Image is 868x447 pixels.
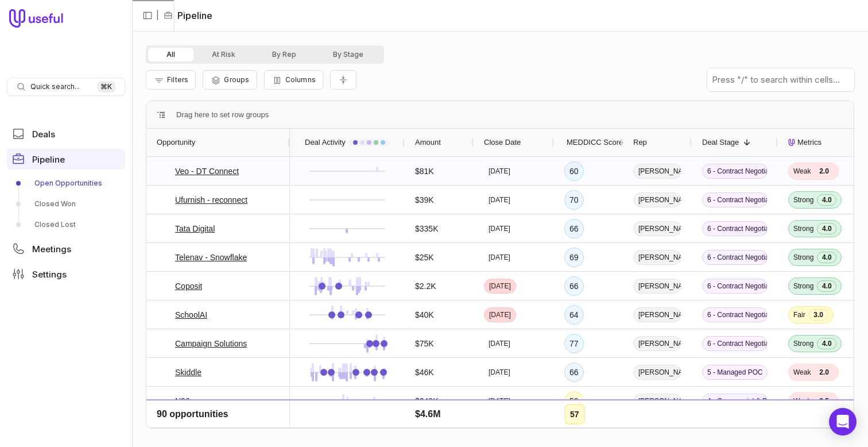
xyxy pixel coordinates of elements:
[175,164,239,178] a: Veo - DT Connect
[702,307,768,322] span: 6 - Contract Negotiation
[7,215,125,234] a: Closed Lost
[203,70,257,90] button: Group Pipeline
[148,48,193,61] button: All
[175,308,207,322] a: SchoolAI
[793,339,813,348] span: Strong
[415,251,434,264] span: $25K
[489,396,510,406] time: [DATE]
[569,308,579,322] div: 64
[32,155,65,164] span: Pipeline
[564,129,613,156] div: MEDDICC Score
[32,270,67,279] span: Settings
[146,70,196,90] button: Filter Pipeline
[224,75,249,84] span: Groups
[193,48,254,61] button: At Risk
[489,368,510,377] time: [DATE]
[164,9,212,22] li: Pipeline
[175,423,206,437] a: Monarch
[633,221,681,236] span: [PERSON_NAME]
[817,223,836,234] span: 4.0
[489,253,510,262] time: [DATE]
[7,238,125,259] a: Meetings
[7,264,125,284] a: Settings
[569,394,579,408] div: 59
[285,75,316,84] span: Columns
[7,174,125,192] a: Open Opportunities
[97,81,115,93] kbd: ⌘ K
[797,136,821,149] span: Metrics
[7,124,125,144] a: Deals
[817,338,836,349] span: 4.0
[489,339,510,348] time: [DATE]
[793,425,813,434] span: Strong
[633,365,681,380] span: [PERSON_NAME]
[569,222,579,236] div: 66
[415,164,434,178] span: $81K
[7,174,125,234] div: Pipeline submenu
[489,195,510,205] time: [DATE]
[415,193,434,207] span: $39K
[415,365,434,379] span: $46K
[817,252,836,263] span: 4.0
[702,394,768,409] span: 4 - Commercial & Product Validation
[569,423,579,437] div: 71
[793,253,813,262] span: Strong
[817,194,836,206] span: 4.0
[633,279,681,294] span: [PERSON_NAME]
[633,307,681,322] span: [PERSON_NAME]
[793,195,813,205] span: Strong
[489,224,510,233] time: [DATE]
[175,365,201,379] a: Skiddle
[702,365,768,380] span: 5 - Managed POC
[315,48,382,61] button: By Stage
[175,222,215,236] a: Tata Digital
[330,70,356,90] button: Collapse all rows
[814,165,834,177] span: 2.0
[793,167,811,176] span: Weak
[415,222,438,236] span: $335K
[305,136,346,149] span: Deal Activity
[415,136,441,149] span: Amount
[633,250,681,265] span: [PERSON_NAME]
[633,394,681,409] span: [PERSON_NAME]
[702,422,768,437] span: 4 - Commercial & Product Validation
[415,308,434,322] span: $40K
[569,164,579,178] div: 60
[175,394,190,408] a: N26
[175,193,247,207] a: Ufurnish - reconnect
[489,310,511,319] time: [DATE]
[167,75,188,84] span: Filters
[793,310,805,319] span: Fair
[702,221,768,236] span: 6 - Contract Negotiation
[175,337,247,350] a: Campaign Solutions
[32,245,71,253] span: Meetings
[702,192,768,207] span: 6 - Contract Negotiation
[569,337,579,350] div: 77
[30,82,80,91] span: Quick search...
[569,251,579,264] div: 69
[814,395,834,407] span: 2.5
[489,282,511,291] time: [DATE]
[415,423,434,437] span: $80K
[175,279,202,293] a: Coposit
[829,408,857,436] div: Open Intercom Messenger
[707,68,854,91] input: Press "/" to search within cells...
[793,224,813,233] span: Strong
[633,422,681,437] span: [PERSON_NAME]
[415,337,434,350] span: $75K
[175,251,247,264] a: Telenav - Snowflake
[156,9,159,22] span: |
[702,136,739,149] span: Deal Stage
[415,394,438,408] span: $240K
[264,70,323,90] button: Columns
[633,164,681,179] span: [PERSON_NAME]
[793,282,813,291] span: Strong
[489,167,510,176] time: [DATE]
[254,48,315,61] button: By Rep
[32,130,55,138] span: Deals
[817,280,836,292] span: 4.0
[817,424,836,436] span: 4.0
[702,164,768,179] span: 6 - Contract Negotiation
[567,136,623,149] span: MEDDICC Score
[7,195,125,213] a: Closed Won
